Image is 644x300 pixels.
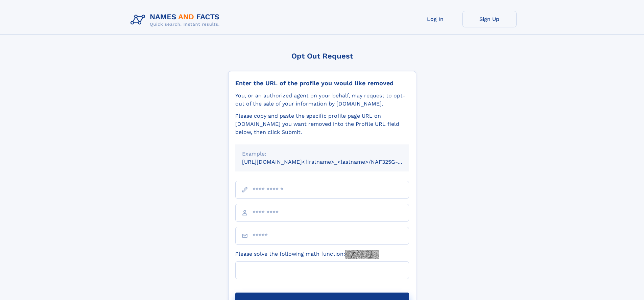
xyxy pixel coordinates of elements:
[235,112,409,136] div: Please copy and paste the specific profile page URL on [DOMAIN_NAME] you want removed into the Pr...
[242,159,422,165] small: [URL][DOMAIN_NAME]<firstname>_<lastname>/NAF325G-xxxxxxxx
[235,79,409,87] div: Enter the URL of the profile you would like removed
[235,250,379,259] label: Please solve the following math function:
[408,11,462,27] a: Log In
[235,92,409,108] div: You, or an authorized agent on your behalf, may request to opt-out of the sale of your informatio...
[228,52,416,60] div: Opt Out Request
[462,11,517,27] a: Sign Up
[242,150,402,158] div: Example:
[128,11,225,29] img: Logo Names and Facts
